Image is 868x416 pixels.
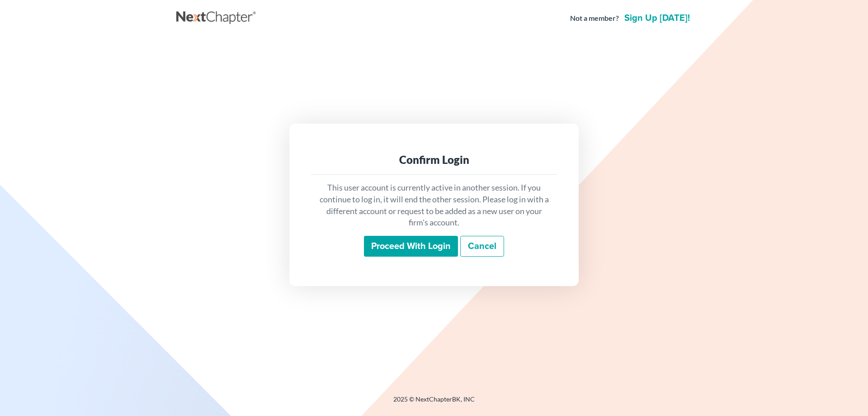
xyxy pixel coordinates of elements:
[176,395,692,411] div: 2025 © NextChapterBK, INC
[364,236,458,257] input: Proceed with login
[623,14,692,23] a: Sign up [DATE]!
[460,236,504,257] a: Cancel
[570,13,619,24] strong: Not a member?
[318,182,550,229] p: This user account is currently active in another session. If you continue to log in, it will end ...
[318,153,550,167] div: Confirm Login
